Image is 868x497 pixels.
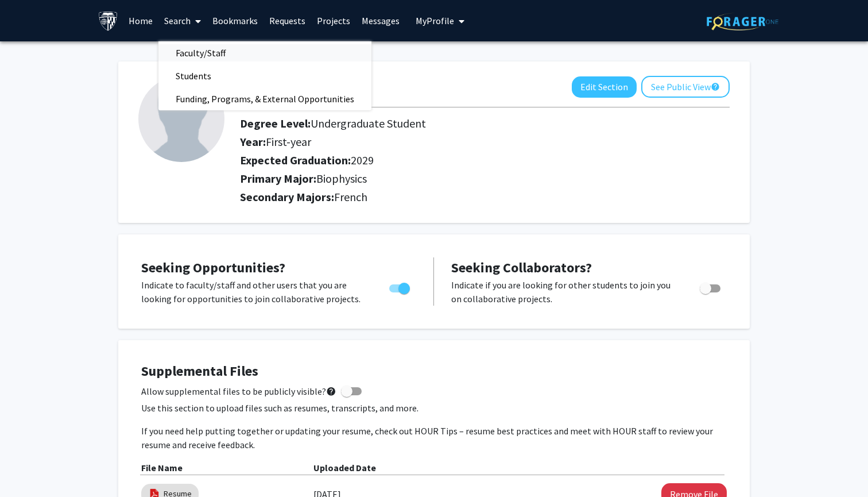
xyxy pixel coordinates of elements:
[141,401,727,415] p: Use this section to upload files such as resumes, transcripts, and more.
[207,1,263,41] a: Bookmarks
[141,278,367,306] p: Indicate to faculty/staff and other users that you are looking for opportunities to join collabor...
[385,278,416,295] div: Toggle
[141,384,336,398] span: Allow supplemental files to be publicly visible?
[240,172,730,186] h2: Primary Major:
[351,153,374,167] span: 2029
[141,259,285,276] span: Seeking Opportunities?
[98,11,118,31] img: Johns Hopkins University Logo
[240,190,730,204] h2: Secondary Majors:
[158,90,371,107] a: Funding, Programs, & External Opportunities
[141,462,183,473] b: File Name
[711,80,720,94] mat-icon: help
[451,278,678,306] p: Indicate if you are looking for other students to join you on collaborative projects.
[240,135,665,149] h2: Year:
[123,1,158,41] a: Home
[356,1,405,41] a: Messages
[695,278,727,295] div: Toggle
[240,153,665,167] h2: Expected Graduation:
[158,64,228,87] span: Students
[158,87,371,110] span: Funding, Programs, & External Opportunities
[326,384,336,398] mat-icon: help
[707,13,778,30] img: ForagerOne Logo
[266,134,311,149] span: First-year
[572,76,637,98] button: Edit Section
[311,1,356,41] a: Projects
[334,190,367,204] span: French
[311,116,426,130] span: Undergraduate Student
[316,171,367,186] span: Biophysics
[451,259,592,276] span: Seeking Collaborators?
[313,462,376,473] b: Uploaded Date
[141,363,727,380] h4: Supplemental Files
[141,424,727,452] p: If you need help putting together or updating your resume, check out HOUR Tips – resume best prac...
[263,1,311,41] a: Requests
[9,445,49,488] iframe: Chat
[158,44,371,61] a: Faculty/Staff
[158,41,243,64] span: Faculty/Staff
[641,76,730,98] button: See Public View
[240,117,665,130] h2: Degree Level:
[416,15,454,26] span: My Profile
[158,1,207,41] a: Search
[158,67,371,84] a: Students
[138,76,224,162] img: Profile Picture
